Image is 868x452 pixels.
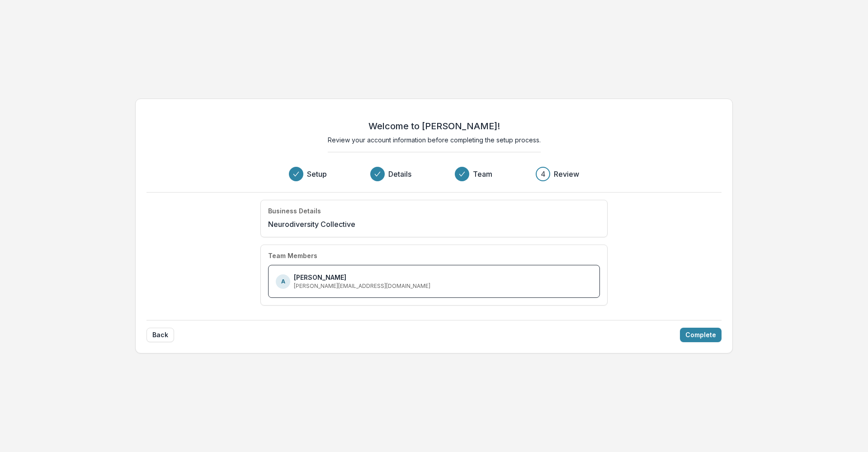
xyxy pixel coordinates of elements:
[289,167,579,181] div: Progress
[268,252,317,260] h4: Team Members
[368,121,500,132] h2: Welcome to [PERSON_NAME]!
[473,169,492,179] h3: Team
[146,328,174,342] button: Back
[388,169,411,179] h3: Details
[328,135,541,145] p: Review your account information before completing the setup process.
[554,169,579,179] h3: Review
[680,328,722,342] button: Complete
[281,278,285,286] p: A
[294,282,430,290] p: [PERSON_NAME][EMAIL_ADDRESS][DOMAIN_NAME]
[268,207,321,215] h4: Business Details
[541,169,546,179] div: 4
[294,273,346,282] p: [PERSON_NAME]
[307,169,327,179] h3: Setup
[268,219,355,230] p: Neurodiversity Collective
